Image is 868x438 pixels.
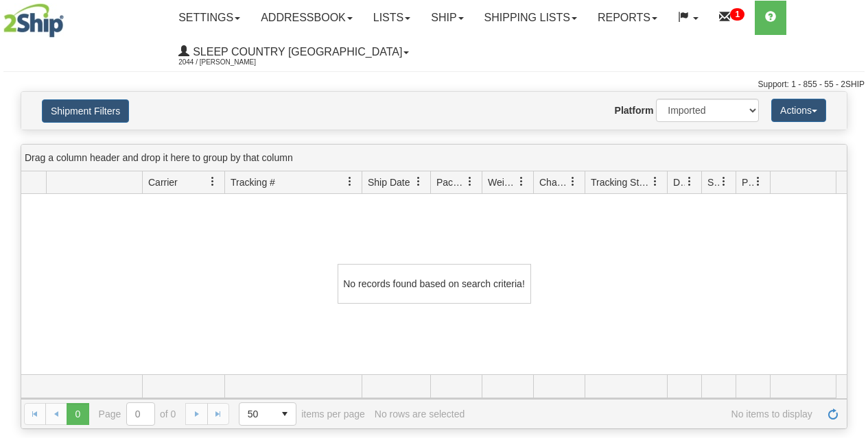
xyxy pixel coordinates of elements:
a: Tracking Status filter column settings [644,170,667,193]
a: Packages filter column settings [458,170,482,193]
span: Carrier [148,175,178,189]
span: Page 0 [67,403,89,425]
span: Charge [539,175,568,189]
span: Page of 0 [99,402,176,426]
div: No records found based on search criteria! [338,264,531,304]
span: Weight [488,175,517,189]
a: Delivery Status filter column settings [678,170,701,193]
span: Tracking Status [591,175,650,189]
span: Sleep Country [GEOGRAPHIC_DATA] [189,46,402,58]
a: Addressbook [250,1,363,35]
a: Ship [421,1,473,35]
span: 50 [248,407,266,421]
label: Platform [615,104,654,117]
a: Charge filter column settings [561,170,585,193]
a: Pickup Status filter column settings [747,170,770,193]
span: No items to display [474,409,812,419]
div: grid grouping header [21,145,847,171]
span: Packages [436,175,465,189]
a: Carrier filter column settings [201,170,224,193]
span: select [274,403,296,425]
a: 1 [709,1,755,35]
div: No rows are selected [375,409,465,419]
span: items per page [239,402,365,426]
sup: 1 [730,8,744,21]
a: Shipment Issues filter column settings [712,170,736,193]
a: Reports [587,1,668,35]
span: Tracking # [231,175,275,189]
a: Lists [363,1,421,35]
button: Actions [771,99,826,122]
a: Sleep Country [GEOGRAPHIC_DATA] 2044 / [PERSON_NAME] [168,35,419,69]
div: Support: 1 - 855 - 55 - 2SHIP [3,79,865,90]
a: Weight filter column settings [510,170,533,193]
span: Page sizes drop down [239,402,296,426]
span: 2044 / [PERSON_NAME] [178,56,281,69]
a: Shipping lists [474,1,587,35]
span: Ship Date [368,175,410,189]
iframe: chat widget [836,149,867,289]
a: Settings [168,1,250,35]
img: logo2044.jpg [3,3,64,38]
a: Refresh [822,403,844,425]
span: Delivery Status [673,175,685,189]
span: Shipment Issues [707,175,719,189]
a: Tracking # filter column settings [338,170,362,193]
span: Pickup Status [742,175,753,189]
a: Ship Date filter column settings [407,170,430,193]
button: Shipment Filters [42,99,129,123]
